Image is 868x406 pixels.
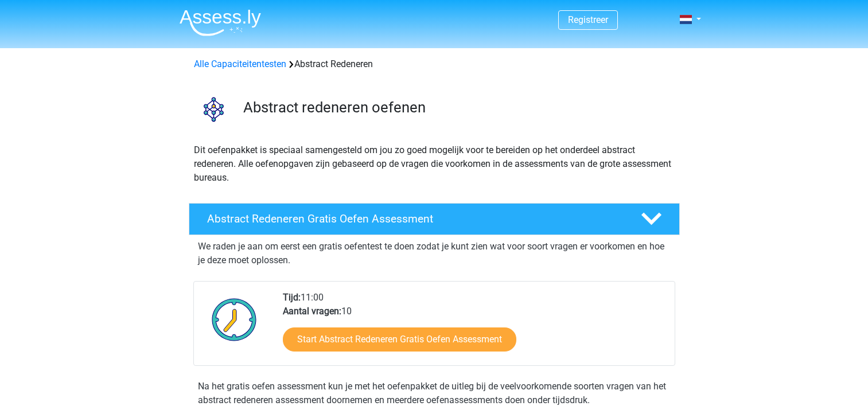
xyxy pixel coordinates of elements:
p: We raden je aan om eerst een gratis oefentest te doen zodat je kunt zien wat voor soort vragen er... [198,240,671,267]
div: 11:00 10 [274,291,674,365]
a: Abstract Redeneren Gratis Oefen Assessment [184,203,684,235]
a: Alle Capaciteitentesten [194,58,286,69]
p: Dit oefenpakket is speciaal samengesteld om jou zo goed mogelijk voor te bereiden op het onderdee... [194,143,675,185]
h4: Abstract Redeneren Gratis Oefen Assessment [207,212,622,225]
img: abstract redeneren [189,85,238,134]
img: Klok [205,291,263,348]
img: Assessly [180,9,261,36]
b: Tijd: [283,292,301,303]
b: Aantal vragen: [283,306,341,317]
a: Start Abstract Redeneren Gratis Oefen Assessment [283,327,516,352]
div: Abstract Redeneren [189,57,679,71]
h3: Abstract redeneren oefenen [243,99,671,116]
a: Registreer [568,14,608,25]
